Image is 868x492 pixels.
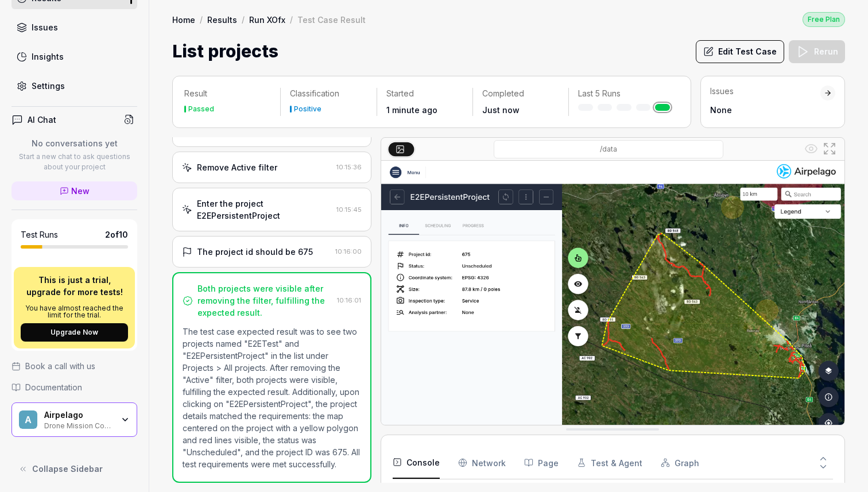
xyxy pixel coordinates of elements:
[482,105,520,115] time: Just now
[188,106,214,113] div: Passed
[710,104,820,116] div: None
[11,137,137,149] p: No conversations yet
[482,88,559,99] p: Completed
[803,11,845,27] button: Free Plan
[802,140,820,158] button: Show all interative elements
[44,420,113,429] div: Drone Mission Control
[661,447,699,479] button: Graph
[32,21,58,33] div: Issues
[336,206,362,214] time: 10:15:45
[386,105,437,115] time: 1 minute ago
[290,14,293,25] div: /
[242,14,245,25] div: /
[32,463,103,475] span: Collapse Sidebar
[524,447,559,479] button: Page
[294,106,321,113] div: Positive
[696,40,784,63] button: Edit Test Case
[578,88,670,99] p: Last 5 Runs
[21,323,128,342] button: Upgrade Now
[458,447,506,479] button: Network
[386,88,463,99] p: Started
[11,381,137,393] a: Documentation
[393,447,440,479] button: Console
[789,40,845,63] button: Rerun
[44,410,113,420] div: Airpelago
[197,161,277,173] div: Remove Active filter
[11,152,137,172] p: Start a new chat to ask questions about your project
[200,14,203,25] div: /
[11,181,137,200] a: New
[249,14,285,25] a: Run XOfx
[32,51,64,63] div: Insights
[337,296,361,304] time: 10:16:01
[21,230,58,240] h5: Test Runs
[184,88,271,99] p: Result
[105,228,128,241] span: 2 of 10
[577,447,642,479] button: Test & Agent
[32,80,65,92] div: Settings
[172,14,195,25] a: Home
[335,247,362,255] time: 10:16:00
[197,246,313,258] div: The project id should be 675
[28,114,56,126] h4: AI Chat
[11,402,137,437] button: AAirpelagoDrone Mission Control
[11,45,137,68] a: Insights
[172,38,278,64] h1: List projects
[381,161,844,451] img: Screenshot
[207,14,237,25] a: Results
[336,163,362,171] time: 10:15:36
[820,140,839,158] button: Open in full screen
[11,75,137,97] a: Settings
[11,360,137,372] a: Book a call with us
[297,14,366,25] div: Test Case Result
[710,86,820,97] div: Issues
[25,381,82,393] span: Documentation
[21,305,128,319] p: You have almost reached the limit for the trial.
[197,197,332,222] div: Enter the project E2EPersistentProject
[11,458,137,481] button: Collapse Sidebar
[21,274,128,298] p: This is just a trial, upgrade for more tests!
[19,410,37,429] span: A
[803,12,845,27] div: Free Plan
[183,326,361,470] p: The test case expected result was to see two projects named "E2ETest" and "E2EPersistentProject" ...
[25,360,95,372] span: Book a call with us
[71,185,90,197] span: New
[11,16,137,38] a: Issues
[197,282,332,319] div: Both projects were visible after removing the filter, fulfilling the expected result.
[290,88,367,99] p: Classification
